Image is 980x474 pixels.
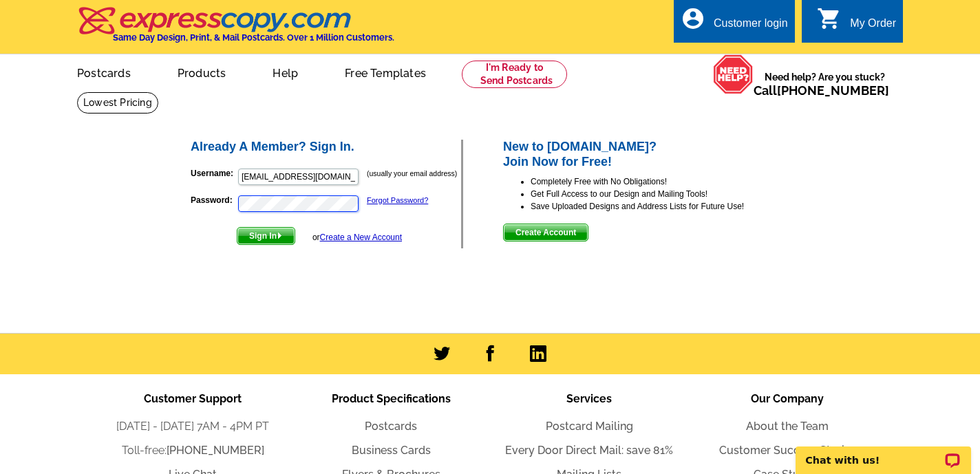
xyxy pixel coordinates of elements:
[94,418,292,435] li: [DATE] - [DATE] 7AM - 4PM PT
[191,140,461,155] h2: Already A Member? Sign In.
[55,56,153,88] a: Postcards
[323,56,448,88] a: Free Templates
[505,444,673,457] a: Every Door Direct Mail: save 81%
[251,56,320,88] a: Help
[312,231,402,244] div: or
[713,54,754,94] img: help
[546,420,633,433] a: Postcard Mailing
[94,442,292,459] li: Toll-free:
[237,227,295,245] button: Sign In
[144,392,242,405] span: Customer Support
[367,196,428,204] a: Forgot Password?
[504,224,588,241] span: Create Account
[754,83,889,98] span: Call
[817,15,896,32] a: shopping_cart My Order
[714,17,788,36] div: Customer login
[237,228,295,244] span: Sign In
[352,444,431,457] a: Business Cards
[191,194,237,206] label: Password:
[113,32,394,43] h4: Same Day Design, Print, & Mail Postcards. Over 1 Million Customers.
[681,6,705,31] i: account_circle
[531,200,791,213] li: Save Uploaded Designs and Address Lists for Future Use!
[365,420,417,433] a: Postcards
[719,444,856,457] a: Customer Success Stories
[817,6,842,31] i: shopping_cart
[191,167,237,180] label: Username:
[320,233,402,242] a: Create a New Account
[332,392,451,405] span: Product Specifications
[503,224,588,241] button: Create Account
[167,444,264,457] a: [PHONE_NUMBER]
[787,431,980,474] iframe: LiveChat chat widget
[531,188,791,200] li: Get Full Access to our Design and Mailing Tools!
[777,83,889,98] a: [PHONE_NUMBER]
[77,17,394,43] a: Same Day Design, Print, & Mail Postcards. Over 1 Million Customers.
[277,233,283,239] img: button-next-arrow-white.png
[156,56,248,88] a: Products
[746,420,829,433] a: About the Team
[367,169,457,177] small: (usually your email address)
[681,15,788,32] a: account_circle Customer login
[566,392,612,405] span: Services
[531,175,791,188] li: Completely Free with No Obligations!
[850,17,896,36] div: My Order
[751,392,824,405] span: Our Company
[754,70,896,98] span: Need help? Are you stuck?
[503,140,791,169] h2: New to [DOMAIN_NAME]? Join Now for Free!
